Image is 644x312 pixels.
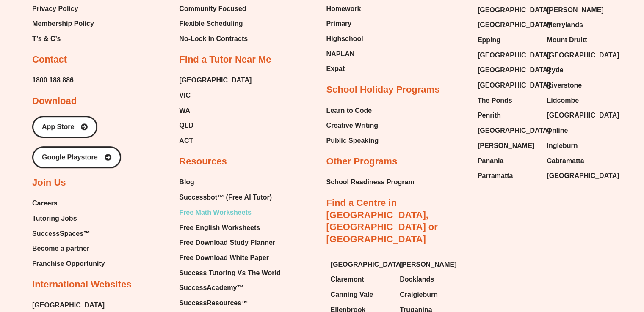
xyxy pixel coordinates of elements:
[478,79,539,92] a: [GEOGRAPHIC_DATA]
[179,206,251,219] span: Free Math Worksheets
[179,17,251,30] a: Flexible Scheduling
[179,3,246,15] span: Community Focused
[547,4,603,16] span: [PERSON_NAME]
[326,197,438,244] a: Find a Centre in [GEOGRAPHIC_DATA], [GEOGRAPHIC_DATA] or [GEOGRAPHIC_DATA]
[179,191,272,204] span: Successbot™ (Free AI Tutor)
[32,197,105,210] a: Careers
[331,288,392,301] a: Canning Vale
[331,258,403,271] span: [GEOGRAPHIC_DATA]
[179,119,193,132] span: QLD
[32,74,74,87] a: 1800 188 886
[478,155,503,167] span: Panania
[478,79,550,92] span: [GEOGRAPHIC_DATA]
[179,236,280,249] a: Free Download Study Planner
[179,134,252,147] a: ACT
[547,155,608,167] a: Cabramatta
[326,176,415,189] a: School Readiness Program
[547,64,608,77] a: Ryde
[179,89,252,102] a: VIC
[547,19,583,31] span: Merrylands
[179,89,191,102] span: VIC
[32,212,77,225] span: Tutoring Jobs
[400,273,461,286] a: Docklands
[32,242,89,255] span: Become a partner
[478,49,539,62] a: [GEOGRAPHIC_DATA]
[32,197,58,210] span: Careers
[32,299,105,312] a: [GEOGRAPHIC_DATA]
[32,54,67,66] h2: Contact
[32,33,61,45] span: T’s & C’s
[478,64,550,77] span: [GEOGRAPHIC_DATA]
[179,17,243,30] span: Flexible Scheduling
[326,104,372,117] span: Learn to Code
[326,17,352,30] span: Primary
[547,140,608,152] a: Ingleburn
[547,170,608,182] a: [GEOGRAPHIC_DATA]
[326,104,379,117] a: Learn to Code
[179,252,280,264] a: Free Download White Paper
[478,94,512,107] span: The Ponds
[179,54,271,66] h2: Find a Tutor Near Me
[179,222,260,234] span: Free English Worksheets
[400,288,438,301] span: Craigieburn
[326,48,367,60] a: NAPLAN
[400,258,461,271] a: [PERSON_NAME]
[503,217,644,312] iframe: Chat Widget
[179,74,252,87] a: [GEOGRAPHIC_DATA]
[179,236,275,249] span: Free Download Study Planner
[547,109,619,122] span: [GEOGRAPHIC_DATA]
[478,19,550,31] span: [GEOGRAPHIC_DATA]
[179,297,280,309] a: SuccessResources™
[547,34,587,47] span: Mount Druitt
[32,95,77,107] h2: Download
[32,116,97,138] a: App Store
[331,288,373,301] span: Canning Vale
[42,154,98,161] span: Google Playstore
[32,33,94,45] a: T’s & C’s
[547,79,608,92] a: Riverstone
[179,267,280,279] a: Success Tutoring Vs The World
[331,258,392,271] a: [GEOGRAPHIC_DATA]
[547,94,579,107] span: Lidcombe
[478,170,539,182] a: Parramatta
[547,34,608,47] a: Mount Druitt
[179,176,280,189] a: Blog
[32,212,105,225] a: Tutoring Jobs
[326,3,367,15] a: Homework
[331,273,392,286] a: Claremont
[478,109,501,122] span: Penrith
[326,17,367,30] a: Primary
[547,155,584,167] span: Cabramatta
[179,176,194,189] span: Blog
[42,123,74,130] span: App Store
[326,63,345,75] span: Expat
[400,258,456,271] span: [PERSON_NAME]
[326,84,440,96] h2: School Holiday Programs
[547,124,608,137] a: Online
[547,170,619,182] span: [GEOGRAPHIC_DATA]
[478,34,500,47] span: Epping
[547,94,608,107] a: Lidcombe
[478,140,534,152] span: [PERSON_NAME]
[326,156,398,168] h2: Other Programs
[547,4,608,16] a: [PERSON_NAME]
[326,134,379,147] a: Public Speaking
[32,146,121,168] a: Google Playstore
[478,170,513,182] span: Parramatta
[478,64,539,77] a: [GEOGRAPHIC_DATA]
[179,156,227,168] h2: Resources
[179,206,280,219] a: Free Math Worksheets
[32,17,94,30] a: Membership Policy
[32,242,105,255] a: Become a partner
[478,140,539,152] a: [PERSON_NAME]
[179,134,193,147] span: ACT
[32,3,94,15] a: Privacy Policy
[547,49,608,62] a: [GEOGRAPHIC_DATA]
[179,104,190,117] span: WA
[32,279,131,291] h2: International Websites
[179,33,248,45] span: No-Lock In Contracts
[32,257,105,270] span: Franchise Opportunity
[478,94,539,107] a: The Ponds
